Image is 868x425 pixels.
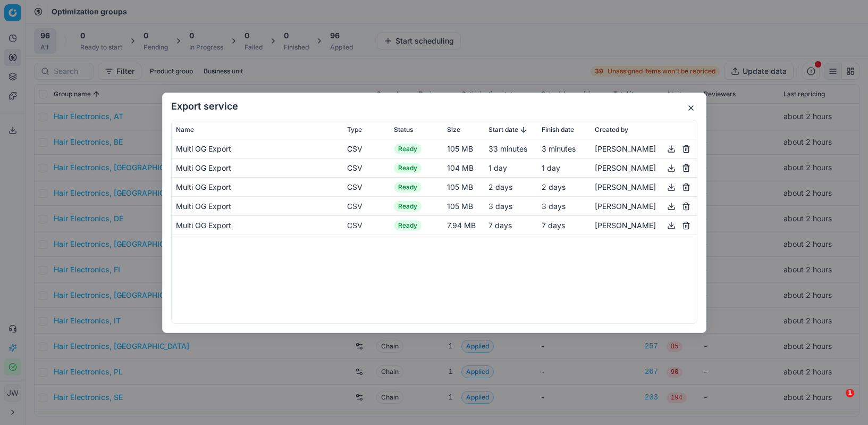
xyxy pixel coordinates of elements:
span: 3 days [542,201,566,210]
div: [PERSON_NAME] [595,180,693,193]
div: 105 MB [447,201,480,211]
span: Ready [394,182,422,193]
span: 1 day [488,163,507,172]
h2: Export service [171,102,697,111]
span: Type [347,125,362,134]
span: 33 minutes [488,144,527,153]
span: 2 days [542,182,566,191]
span: Created by [595,125,628,134]
div: Multi OG Export [176,201,339,211]
iframe: Intercom live chat [824,389,849,414]
div: CSV [347,201,385,211]
div: [PERSON_NAME] [595,161,693,174]
span: Ready [394,163,422,173]
div: [PERSON_NAME] [595,219,693,231]
span: 3 minutes [542,144,576,153]
div: [PERSON_NAME] [595,142,693,155]
div: CSV [347,143,385,154]
span: Size [447,125,460,134]
span: 7 days [542,220,565,229]
span: 1 day [542,163,560,172]
span: Ready [394,144,422,154]
span: 3 days [488,201,512,210]
div: 104 MB [447,162,480,173]
span: Status [394,125,413,134]
div: Multi OG Export [176,220,339,230]
div: [PERSON_NAME] [595,199,693,212]
span: Ready [394,220,422,231]
span: 7 days [488,220,512,229]
div: 105 MB [447,181,480,192]
div: Multi OG Export [176,162,339,173]
span: Start date [488,125,518,134]
div: Multi OG Export [176,143,339,154]
span: 1 [846,389,854,397]
div: 105 MB [447,143,480,154]
button: Sorted by Start date descending [518,124,529,135]
div: CSV [347,220,385,230]
div: CSV [347,181,385,192]
div: Multi OG Export [176,181,339,192]
div: CSV [347,162,385,173]
span: 2 days [488,182,512,191]
span: Name [176,125,194,134]
span: Finish date [542,125,574,134]
span: Ready [394,201,422,212]
div: 7.94 MB [447,220,480,230]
